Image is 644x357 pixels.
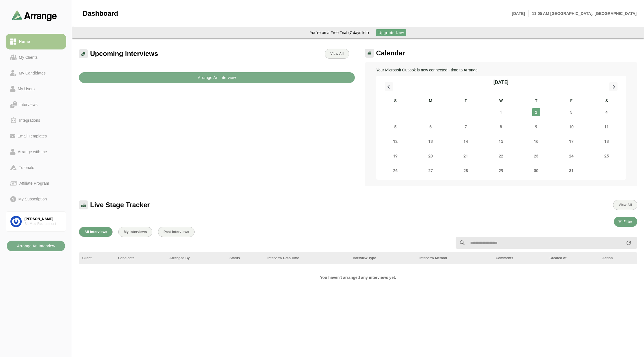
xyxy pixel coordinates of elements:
span: Saturday, October 4, 2025 [603,108,610,116]
div: F [554,98,589,105]
button: Upgrade Now [376,29,406,36]
span: Tuesday, October 14, 2025 [462,137,470,145]
span: Monday, October 6, 2025 [427,123,434,131]
button: Filter [614,217,637,227]
span: Live Stage Tracker [90,201,150,209]
span: Wednesday, October 1, 2025 [497,108,505,116]
div: T [448,98,483,105]
span: Thursday, October 23, 2025 [532,152,540,160]
span: Friday, October 17, 2025 [567,137,575,145]
span: Sunday, October 12, 2025 [391,137,399,145]
div: Interview Method [419,256,489,261]
b: Arrange An Interview [197,72,236,83]
button: Past Interviews [158,227,195,237]
div: T [519,98,554,105]
div: W [483,98,519,105]
div: Email Templates [15,133,49,139]
a: Home [6,34,66,49]
span: Upgrade Now [378,31,404,35]
span: Saturday, October 18, 2025 [603,137,610,145]
span: Thursday, October 30, 2025 [532,167,540,175]
span: Dashboard [83,9,118,18]
b: Arrange An Interview [17,241,55,251]
div: You're on a Free Trial (7 days left) [310,30,369,36]
div: My Users [15,85,37,92]
a: Integrations [6,112,66,128]
span: View All [618,203,632,207]
button: View All [613,200,637,210]
span: My Interviews [124,230,147,234]
span: Thursday, October 9, 2025 [532,123,540,131]
div: BioMed Recruitment [24,222,61,226]
span: Saturday, October 11, 2025 [603,123,610,131]
span: Wednesday, October 15, 2025 [497,137,505,145]
span: Tuesday, October 21, 2025 [462,152,470,160]
button: My Interviews [118,227,152,237]
a: My Candidates [6,65,66,81]
div: [DATE] [493,78,509,86]
span: Wednesday, October 8, 2025 [497,123,505,131]
a: Email Templates [6,128,66,144]
span: Friday, October 24, 2025 [567,152,575,160]
span: Friday, October 31, 2025 [567,167,575,175]
span: Saturday, October 25, 2025 [603,152,610,160]
span: Sunday, October 5, 2025 [391,123,399,131]
a: My Users [6,81,66,97]
div: Affiliate Program [17,180,51,187]
span: Wednesday, October 22, 2025 [497,152,505,160]
div: Interview Date/Time [268,256,346,261]
a: My Subscription [6,191,66,207]
div: S [589,98,624,105]
div: Arrange with me [15,148,49,155]
div: Home [17,38,32,45]
span: Monday, October 13, 2025 [427,137,434,145]
button: Arrange An Interview [79,72,355,83]
span: Thursday, October 16, 2025 [532,137,540,145]
div: Created At [550,256,596,261]
div: Interview Type [353,256,413,261]
div: M [413,98,448,105]
i: appended action [625,239,632,246]
a: Arrange with me [6,144,66,160]
span: Thursday, October 2, 2025 [532,108,540,116]
a: [PERSON_NAME]BioMed Recruitment [6,211,66,232]
a: Affiliate Program [6,175,66,191]
div: My Candidates [17,70,48,76]
a: View All [325,49,349,59]
span: Wednesday, October 29, 2025 [497,167,505,175]
button: All Interviews [79,227,113,237]
div: Tutorials [17,164,36,171]
div: Interviews [17,101,40,108]
span: Sunday, October 26, 2025 [391,167,399,175]
span: Filter [623,220,632,224]
div: Status [229,256,261,261]
a: My Clients [6,49,66,65]
span: Tuesday, October 7, 2025 [462,123,470,131]
button: Arrange An Interview [7,241,65,251]
p: Your Microsoft Outlook is now connected - time to Arrange. [376,67,626,73]
span: Friday, October 10, 2025 [567,123,575,131]
span: Monday, October 27, 2025 [427,167,434,175]
span: Past Interviews [163,230,189,234]
a: Tutorials [6,160,66,175]
span: Upcoming Interviews [90,49,158,58]
div: S [378,98,413,105]
span: All Interviews [84,230,107,234]
span: Monday, October 20, 2025 [427,152,434,160]
p: 11:05 AM [GEOGRAPHIC_DATA], [GEOGRAPHIC_DATA] [529,10,637,17]
div: Action [602,256,634,261]
span: View All [330,52,344,56]
span: Sunday, October 19, 2025 [391,152,399,160]
div: Candidate [118,256,162,261]
div: Integrations [17,117,43,124]
div: Client [82,256,111,261]
div: My Subscription [16,196,49,202]
img: arrangeai-name-small-logo.4d2b8aee.svg [12,10,57,21]
span: Friday, October 3, 2025 [567,108,575,116]
div: Arranged By [170,256,223,261]
span: Calendar [376,49,405,57]
span: Tuesday, October 28, 2025 [462,167,470,175]
div: My Clients [17,54,40,61]
h2: You haven't arranged any interviews yet. [222,274,494,281]
p: [DATE] [512,10,529,17]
